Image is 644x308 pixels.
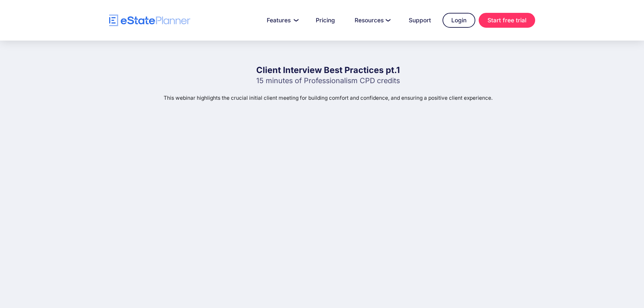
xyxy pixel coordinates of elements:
[347,14,397,27] a: Resources
[256,76,400,85] p: 15 minutes of Professionalism CPD credits
[308,14,343,27] a: Pricing
[259,14,304,27] a: Features
[443,13,475,28] a: Login
[401,14,439,27] a: Support
[479,13,535,28] a: Start free trial
[256,64,400,76] h1: Client Interview Best Practices pt.1
[164,94,493,102] p: This webinar highlights the crucial initial client meeting for building comfort and confidence, a...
